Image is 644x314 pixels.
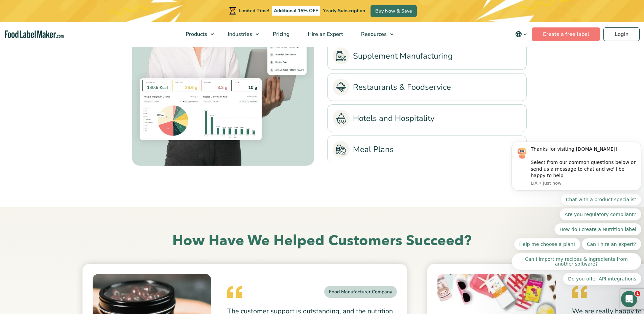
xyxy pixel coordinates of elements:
[333,47,521,64] a: Supplement Manufacturing
[603,27,640,41] a: Login
[239,7,269,14] span: Limited Time!
[532,27,600,41] a: Create a free label
[299,22,351,47] a: Hire an Expert
[324,286,397,298] div: Food Manufacturer Company
[327,135,527,163] li: Meal Plans
[352,22,397,47] a: Resources
[327,104,527,132] li: Hotels and Hospitality
[323,7,365,14] span: Yearly Subscription
[177,22,217,47] a: Products
[327,73,527,101] li: Restaurants & Foodservice
[226,30,253,38] span: Industries
[359,30,387,38] span: Resources
[219,22,262,47] a: Industries
[621,291,637,307] iframe: Intercom live chat
[333,141,521,158] a: Meal Plans
[509,46,644,296] iframe: Intercom notifications message
[306,30,344,38] span: Hire an Expert
[272,6,320,16] span: Additional 15% OFF
[101,232,544,250] h2: How Have We Helped Customers Succeed?
[271,30,290,38] span: Pricing
[264,22,297,47] a: Pricing
[184,30,208,38] span: Products
[635,291,640,296] span: 1
[371,5,417,17] a: Buy Now & Save
[333,110,521,127] a: Hotels and Hospitality
[333,79,521,96] a: Restaurants & Foodservice
[327,42,527,70] li: Supplement Manufacturing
